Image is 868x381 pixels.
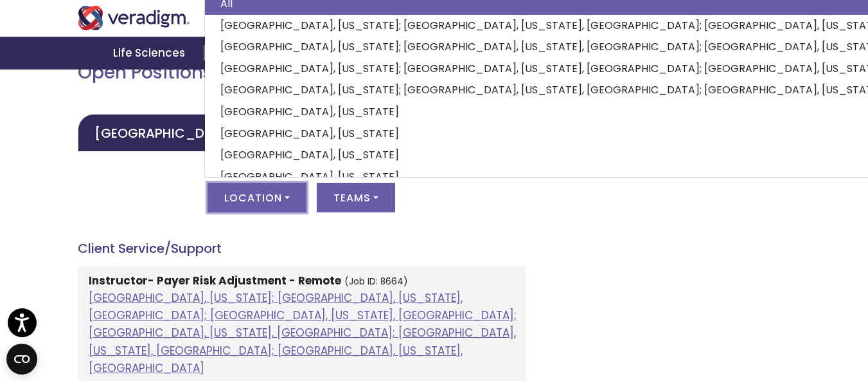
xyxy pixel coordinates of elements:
h4: Client Service/Support [78,241,526,256]
a: [GEOGRAPHIC_DATA] [78,114,253,152]
button: Open CMP widget [6,344,37,375]
small: (Job ID: 8664) [344,275,408,288]
h2: Open Positions [78,62,526,84]
a: Life Sciences [98,37,204,70]
button: Teams [317,183,395,212]
button: Location [208,183,306,212]
img: Veradigm logo [78,6,190,30]
strong: Instructor- Payer Risk Adjustment - Remote [89,273,341,288]
a: [GEOGRAPHIC_DATA], [US_STATE]; [GEOGRAPHIC_DATA], [US_STATE], [GEOGRAPHIC_DATA]; [GEOGRAPHIC_DATA... [89,290,517,376]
